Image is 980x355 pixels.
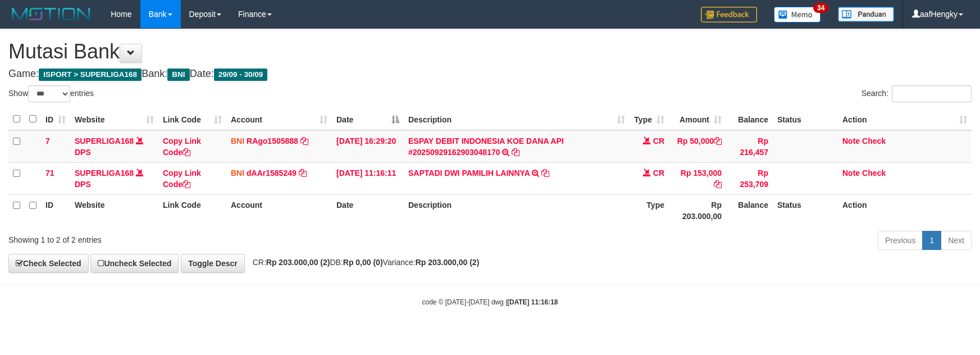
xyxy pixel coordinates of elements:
strong: Rp 0,00 (0) [343,258,383,267]
a: RAgo1505888 [247,136,298,145]
th: Date [332,194,404,226]
td: Rp 50,000 [669,130,726,163]
span: ISPORT > SUPERLIGA168 [39,69,142,81]
th: Link Code [158,194,226,226]
td: [DATE] 11:16:11 [332,162,404,194]
a: Copy Link Code [163,136,201,157]
img: Button%20Memo.svg [774,7,821,22]
td: Rp 253,709 [726,162,773,194]
label: Search: [862,85,972,102]
th: Balance [726,194,773,226]
td: [DATE] 16:29:20 [332,130,404,163]
th: Status [773,194,838,226]
input: Search: [892,85,972,102]
td: DPS [70,162,158,194]
strong: [DATE] 11:16:18 [507,298,558,306]
a: Copy ESPAY DEBIT INDONESIA KOE DANA API #20250929162903048170 to clipboard [512,148,519,157]
h1: Mutasi Bank [8,40,972,63]
span: 7 [45,136,50,145]
span: 71 [45,169,54,177]
span: BNI [231,169,244,177]
span: CR: DB: Variance: [247,258,480,267]
small: code © [DATE]-[DATE] dwg | [422,298,558,306]
a: Uncheck Selected [90,254,179,273]
a: Next [941,231,972,250]
th: Status [773,108,838,130]
a: ESPAY DEBIT INDONESIA KOE DANA API #20250929162903048170 [408,136,564,157]
a: Note [842,136,860,145]
span: 29/09 - 30/09 [214,69,268,81]
a: SUPERLIGA168 [75,136,134,145]
th: Website [70,194,158,226]
span: BNI [167,69,189,81]
td: Rp 153,000 [669,162,726,194]
a: Note [842,169,860,177]
th: ID: activate to sort column ascending [41,108,70,130]
th: Amount: activate to sort column ascending [669,108,726,130]
th: Link Code: activate to sort column ascending [158,108,226,130]
a: Copy Link Code [163,169,201,189]
a: Check [862,136,886,145]
span: 34 [813,3,828,13]
th: Balance [726,108,773,130]
th: Action [838,194,972,226]
th: Type: activate to sort column ascending [630,108,669,130]
th: Rp 203.000,00 [669,194,726,226]
a: Copy Rp 50,000 to clipboard [714,136,722,145]
label: Show entries [8,85,94,102]
th: Description [404,194,630,226]
span: CR [653,136,664,145]
a: Copy dAAr1585249 to clipboard [299,169,307,177]
td: Rp 216,457 [726,130,773,163]
strong: Rp 203.000,00 (2) [266,258,330,267]
span: CR [653,169,664,177]
a: Copy SAPTADI DWI PAMILIH LAINNYA to clipboard [541,169,549,177]
a: Copy RAgo1505888 to clipboard [300,136,308,145]
img: MOTION_logo.png [8,6,94,22]
a: Check Selected [8,254,89,273]
img: panduan.png [838,7,894,22]
th: Account: activate to sort column ascending [226,108,332,130]
td: DPS [70,130,158,163]
th: ID [41,194,70,226]
a: dAAr1585249 [247,169,297,177]
th: Account [226,194,332,226]
a: Previous [878,231,923,250]
span: BNI [231,136,244,145]
a: SAPTADI DWI PAMILIH LAINNYA [408,169,530,177]
th: Action: activate to sort column ascending [838,108,972,130]
th: Date: activate to sort column descending [332,108,404,130]
h4: Game: Bank: Date: [8,69,972,80]
a: Check [862,169,886,177]
th: Website: activate to sort column ascending [70,108,158,130]
a: Copy Rp 153,000 to clipboard [714,180,722,189]
a: Toggle Descr [181,254,245,273]
img: Feedback.jpg [701,7,757,22]
strong: Rp 203.000,00 (2) [416,258,480,267]
a: SUPERLIGA168 [75,169,134,177]
th: Type [630,194,669,226]
th: Description: activate to sort column ascending [404,108,630,130]
select: Showentries [28,85,70,102]
div: Showing 1 to 2 of 2 entries [8,230,400,245]
a: 1 [922,231,941,250]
